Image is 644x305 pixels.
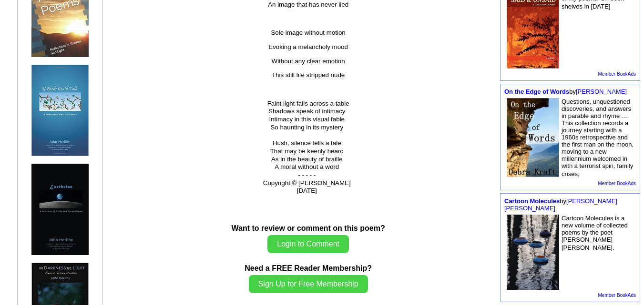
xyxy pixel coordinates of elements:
span: An image that has never lied [268,1,348,8]
a: Member BookAds [598,293,636,298]
span: [DATE] [297,187,317,194]
img: shim.gif [31,156,32,161]
span: This still life stripped nude [272,71,345,79]
span: Intimacy in this visual fable [269,116,345,123]
span: Evoking a melancholy mood [268,43,348,50]
a: On the Edge of Words [504,88,569,95]
span: Faint light falls across a table [267,100,349,107]
img: 73696.jpg [507,215,559,289]
a: Sign Up for Free Membership [249,280,368,288]
span: [PERSON_NAME] [298,179,351,187]
a: Login to Comment [267,240,349,248]
button: Sign Up for Free Membership [249,275,368,293]
font: Cartoon Molecules is a new volume of collected poems by the poet [PERSON_NAME] [PERSON_NAME]. [562,215,628,251]
span: So haunting in its mystery [270,124,343,131]
img: 74994.jpg [31,65,89,156]
span: A moral without a word [275,163,339,170]
span: Sole image without motion [271,29,345,36]
img: 74021.jpg [31,164,89,255]
span: Without any clear emotion [272,58,345,65]
button: Login to Comment [267,235,349,253]
b: Want to review or comment on this poem? [232,224,385,232]
span: As in the beauty of braille [271,156,343,163]
font: by [504,197,617,212]
span: Copyright © [263,179,351,187]
a: Member BookAds [598,181,636,186]
span: Hush, silence tells a tale [273,139,341,147]
img: shim.gif [31,255,32,260]
span: That may be keenly heard [270,148,344,155]
b: Need a FREE Reader Membership? [245,264,372,272]
a: Cartoon Molecules [504,197,560,205]
a: [PERSON_NAME] [PERSON_NAME] [504,197,617,212]
font: Questions, unquestioned discoveries, and answers in parable and rhyme…. This collection records a... [562,98,634,177]
img: shim.gif [31,57,32,62]
span: Shadows speak of intimacy [268,108,346,115]
span: - - - - - [298,171,316,178]
font: by [504,88,627,95]
img: 56982.jpg [507,98,559,177]
a: [PERSON_NAME] [576,88,627,95]
a: Member BookAds [598,71,636,77]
